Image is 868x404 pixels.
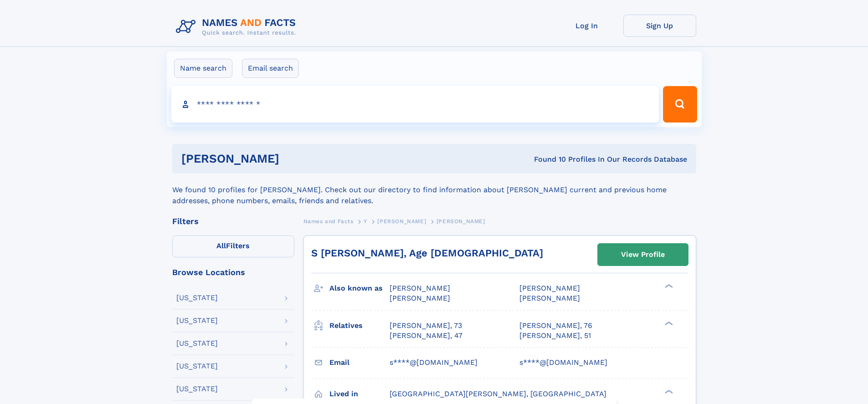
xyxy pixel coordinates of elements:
h3: Email [329,355,390,370]
span: All [216,241,226,250]
a: Sign Up [623,15,696,37]
input: search input [171,86,659,123]
a: [PERSON_NAME], 73 [390,321,462,331]
label: Name search [174,59,232,78]
a: View Profile [598,244,688,266]
div: [US_STATE] [176,340,218,347]
h3: Lived in [329,386,390,402]
div: Filters [172,217,294,225]
span: [PERSON_NAME] [390,294,450,302]
span: [GEOGRAPHIC_DATA][PERSON_NAME], [GEOGRAPHIC_DATA] [390,389,606,398]
label: Filters [172,235,294,257]
a: [PERSON_NAME], 47 [390,331,462,341]
h3: Relatives [329,318,390,333]
span: [PERSON_NAME] [519,294,580,302]
div: [US_STATE] [176,294,218,302]
div: [US_STATE] [176,317,218,324]
div: ❯ [663,320,673,326]
a: [PERSON_NAME], 51 [519,331,591,341]
a: Log In [550,15,623,37]
a: S [PERSON_NAME], Age [DEMOGRAPHIC_DATA] [311,247,543,259]
div: [US_STATE] [176,385,218,393]
div: ❯ [663,389,673,394]
button: Search Button [663,86,697,123]
div: [US_STATE] [176,363,218,370]
h3: Also known as [329,281,390,296]
span: [PERSON_NAME] [390,284,450,292]
label: Email search [242,59,299,78]
a: [PERSON_NAME] [377,215,426,227]
h1: [PERSON_NAME] [181,153,407,164]
div: We found 10 profiles for [PERSON_NAME]. Check out our directory to find information about [PERSON... [172,174,696,206]
div: Found 10 Profiles In Our Records Database [406,154,687,164]
span: Y [364,218,367,225]
a: [PERSON_NAME], 76 [519,321,592,331]
div: Browse Locations [172,268,294,276]
span: [PERSON_NAME] [437,218,485,225]
span: [PERSON_NAME] [377,218,426,225]
a: Y [364,215,367,227]
div: ❯ [663,283,673,289]
img: Logo Names and Facts [172,15,303,39]
div: View Profile [621,244,665,265]
a: Names and Facts [303,215,354,227]
span: [PERSON_NAME] [519,284,580,292]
